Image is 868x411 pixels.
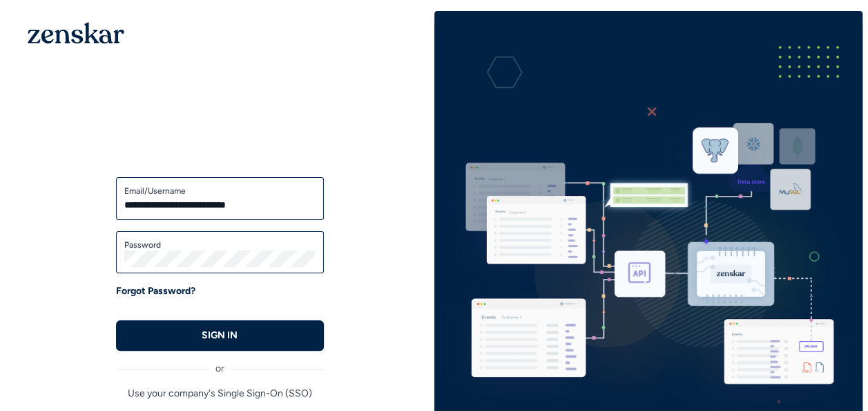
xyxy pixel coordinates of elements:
div: or [116,351,324,376]
p: Use your company's Single Sign-On (SSO) [116,387,324,401]
button: SIGN IN [116,320,324,351]
label: Email/Username [124,185,316,197]
p: SIGN IN [202,329,238,342]
a: Forgot Password? [116,284,195,298]
img: 1OGAJ2xQqyY4LXKgY66KYq0eOWRCkrZdAb3gUhuVAqdWPZE9SRJmCz+oDMSn4zDLXe31Ii730ItAGKgCKgCCgCikA4Av8PJUP... [28,22,124,44]
label: Password [124,239,316,250]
